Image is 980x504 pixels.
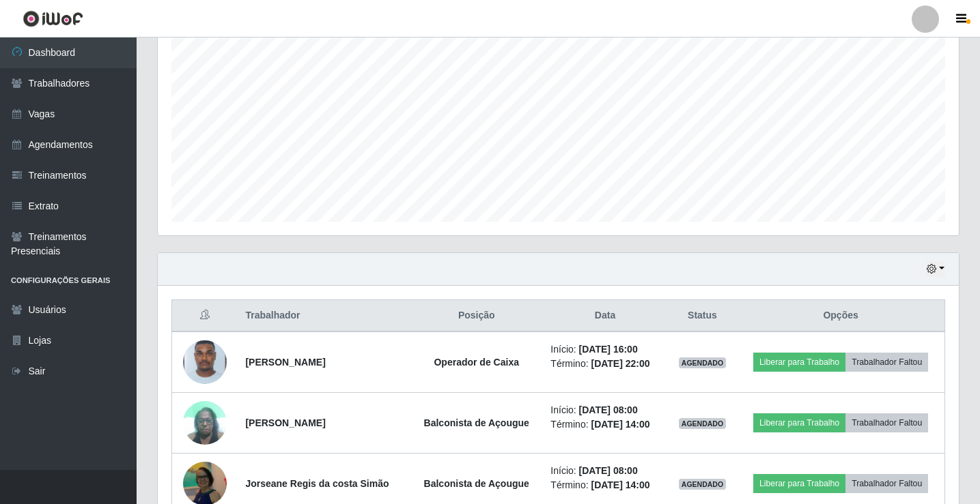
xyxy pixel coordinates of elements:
img: 1721222476236.jpeg [183,333,227,391]
li: Término: [550,478,659,492]
span: AGENDADO [679,418,727,429]
li: Início: [550,464,659,478]
th: Status [668,300,737,332]
time: [DATE] 14:00 [591,419,649,430]
time: [DATE] 16:00 [579,344,638,355]
li: Início: [550,342,659,357]
li: Início: [550,403,659,417]
th: Trabalhador [237,300,410,332]
strong: [PERSON_NAME] [245,417,325,428]
time: [DATE] 08:00 [579,465,638,476]
img: CoreUI Logo [23,10,83,27]
strong: Balconista de Açougue [424,417,529,428]
button: Trabalhador Faltou [845,413,928,432]
th: Opções [737,300,944,332]
img: 1704231584676.jpeg [183,394,227,451]
time: [DATE] 22:00 [591,358,649,369]
li: Término: [550,357,659,371]
button: Trabalhador Faltou [845,474,928,493]
th: Data [542,300,667,332]
strong: [PERSON_NAME] [245,357,325,368]
th: Posição [410,300,542,332]
button: Trabalhador Faltou [845,353,928,372]
time: [DATE] 14:00 [591,479,649,490]
strong: Jorseane Regis da costa Simão [245,478,389,489]
button: Liberar para Trabalho [753,413,845,432]
span: AGENDADO [679,357,727,368]
li: Término: [550,417,659,432]
strong: Balconista de Açougue [424,478,529,489]
strong: Operador de Caixa [434,357,519,368]
span: AGENDADO [679,479,727,490]
time: [DATE] 08:00 [579,404,638,415]
button: Liberar para Trabalho [753,474,845,493]
button: Liberar para Trabalho [753,353,845,372]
